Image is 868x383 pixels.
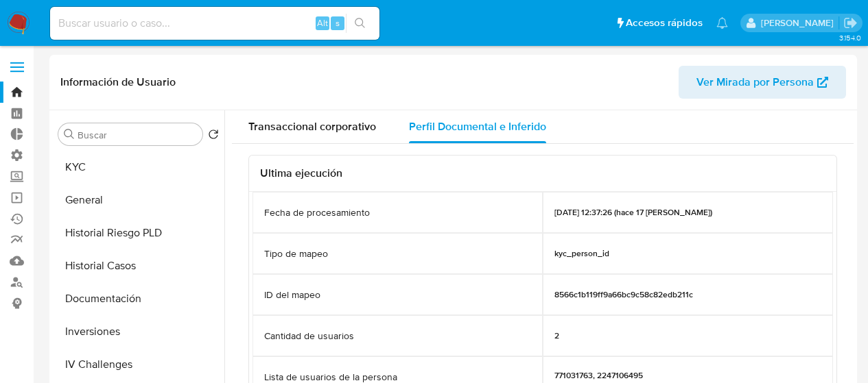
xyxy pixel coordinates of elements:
[336,16,340,29] span: s
[53,151,224,184] button: KYC
[696,66,814,99] span: Ver Mirada por Persona
[53,348,224,381] button: IV Challenges
[208,129,219,144] button: Volver al orden por defecto
[264,206,370,219] p: Fecha de procesamiento
[53,249,224,282] button: Historial Casos
[264,247,328,260] p: Tipo de mapeo
[264,288,320,301] p: ID del mapeo
[716,17,728,29] a: Notificaciones
[78,129,197,141] input: Buscar
[264,330,354,343] p: Cantidad de usuarios
[53,184,224,217] button: General
[761,16,838,29] p: alan.sanchez@mercadolibre.com
[554,248,609,259] p: kyc_person_id
[554,289,693,300] p: 8566c1b119ff9a66bc9c58c82edb211c
[346,14,374,33] button: search-icon
[248,119,376,134] span: Transaccional corporativo
[554,369,643,382] strong: 771031763, 2247106495
[317,16,328,29] span: Alt
[53,217,224,249] button: Historial Riesgo PLD
[554,207,712,218] p: [DATE] 12:37:26 (hace 17 [PERSON_NAME])
[50,14,379,32] input: Buscar usuario o caso...
[260,166,825,180] h3: Ultima ejecución
[626,16,703,30] span: Accesos rápidos
[409,119,546,134] span: Perfil Documental e Inferido
[843,16,858,30] a: Salir
[679,66,846,99] button: Ver Mirada por Persona
[53,282,224,315] button: Documentación
[554,330,559,341] p: 2
[53,315,224,348] button: Inversiones
[60,75,176,89] h1: Información de Usuario
[64,129,75,140] button: Buscar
